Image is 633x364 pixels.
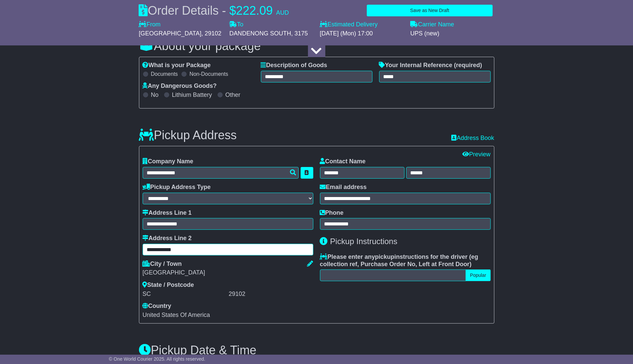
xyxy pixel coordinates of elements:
span: , 3175 [291,30,308,37]
div: UPS (new) [411,30,494,37]
label: Lithium Battery [172,92,212,99]
label: Any Dangerous Goods? [143,82,217,90]
label: Pickup Address Type [143,184,211,191]
label: Email address [320,184,367,191]
label: Address Line 1 [143,209,192,217]
span: DANDENONG SOUTH [229,30,291,37]
div: SC [143,291,227,298]
label: Documents [151,71,178,77]
span: , 29102 [201,30,221,37]
span: © One World Courier 2025. All rights reserved. [109,356,205,362]
label: Address Line 2 [143,235,192,242]
label: Carrier Name [411,21,454,28]
span: eg collection ref, Purchase Order No, Left at Front Door [320,253,478,267]
button: Popular [466,269,490,281]
h3: About your package [139,39,494,53]
span: Pickup Instructions [330,237,397,246]
h3: Pickup Date & Time [139,344,494,357]
label: State / Postcode [143,282,194,289]
div: [GEOGRAPHIC_DATA] [143,269,313,277]
label: Please enter any instructions for the driver ( ) [320,253,491,268]
span: [GEOGRAPHIC_DATA] [139,30,201,37]
label: Your Internal Reference (required) [379,62,482,69]
span: 222.09 [236,4,273,17]
label: Country [143,303,171,310]
div: [DATE] (Mon) 17:00 [320,30,404,37]
label: Description of Goods [261,62,327,69]
label: Other [225,92,241,99]
label: Company Name [143,158,193,165]
a: Preview [462,151,490,158]
label: No [151,92,159,99]
h3: Pickup Address [139,129,237,142]
label: Phone [320,209,344,217]
span: pickup [375,253,394,260]
label: City / Town [143,260,182,268]
label: To [229,21,244,28]
span: AUD [276,9,289,16]
label: What is your Package [143,62,211,69]
span: $ [229,4,236,17]
span: United States Of America [143,312,210,318]
label: Contact Name [320,158,366,165]
label: Non-Documents [189,71,228,77]
div: Order Details - [139,3,289,18]
button: Save as New Draft [367,5,492,16]
label: Estimated Delivery [320,21,404,28]
div: 29102 [229,291,313,298]
a: Address Book [451,135,494,142]
label: From [139,21,161,28]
